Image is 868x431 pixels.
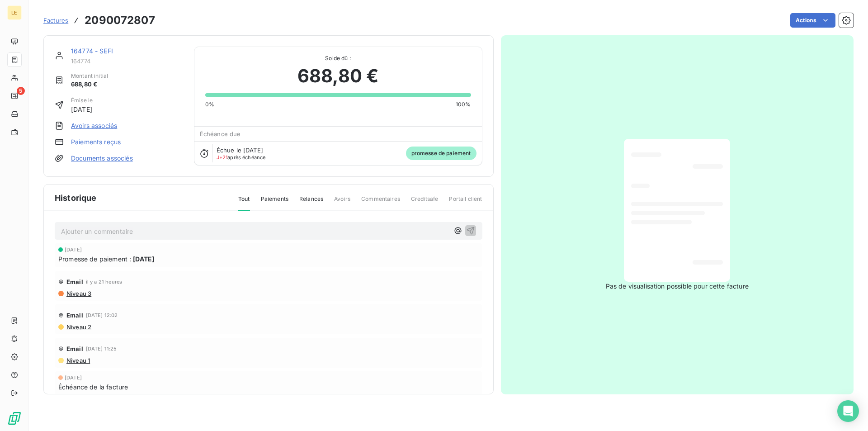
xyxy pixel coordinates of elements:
span: promesse de paiement [406,147,476,160]
span: Échue le [DATE] [217,147,263,154]
span: Creditsafe [411,195,439,210]
span: 688,80 € [71,80,108,89]
span: Niveau 1 [66,357,90,364]
span: il y a 21 heures [86,279,122,284]
span: Relances [299,195,323,210]
span: Commentaires [361,195,400,210]
span: après échéance [217,155,266,160]
span: 688,80 € [297,62,378,90]
span: [DATE] [71,104,93,114]
a: Documents associés [71,154,133,163]
span: 0% [205,100,214,109]
a: Paiements reçus [71,137,121,147]
div: LE [7,5,22,20]
span: 100% [456,100,471,109]
span: Email [66,312,83,319]
span: Niveau 3 [66,290,91,297]
span: Émise le [71,96,93,104]
span: Tout [238,195,250,211]
span: Email [66,278,83,285]
span: Email [66,345,83,352]
span: 164774 [71,57,183,65]
span: Solde dû : [205,54,471,62]
h3: 2090072807 [85,12,155,28]
a: Factures [43,16,68,25]
a: Avoirs associés [71,121,117,130]
span: Historique [55,192,97,204]
span: Avoirs [334,195,350,210]
span: Niveau 2 [66,323,91,331]
button: Actions [790,13,835,28]
span: Échéance due [200,130,241,137]
span: Pas de visualisation possible pour cette facture [606,282,749,291]
div: Open Intercom Messenger [837,400,859,422]
span: 5 [17,87,25,95]
span: Promesse de paiement : [58,254,131,264]
span: Portail client [449,195,482,210]
span: J+21 [217,154,228,161]
a: 164774 - SEFI [71,47,113,55]
span: Factures [43,17,68,24]
span: Paiements [261,195,288,210]
span: [DATE] 11:25 [86,346,117,351]
span: [DATE] [133,254,154,264]
span: Échéance de la facture [58,382,128,392]
span: [DATE] [65,247,82,252]
span: [DATE] 12:02 [86,313,118,318]
span: [DATE] [65,375,82,380]
img: Logo LeanPay [7,411,22,426]
span: Montant initial [71,72,108,80]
